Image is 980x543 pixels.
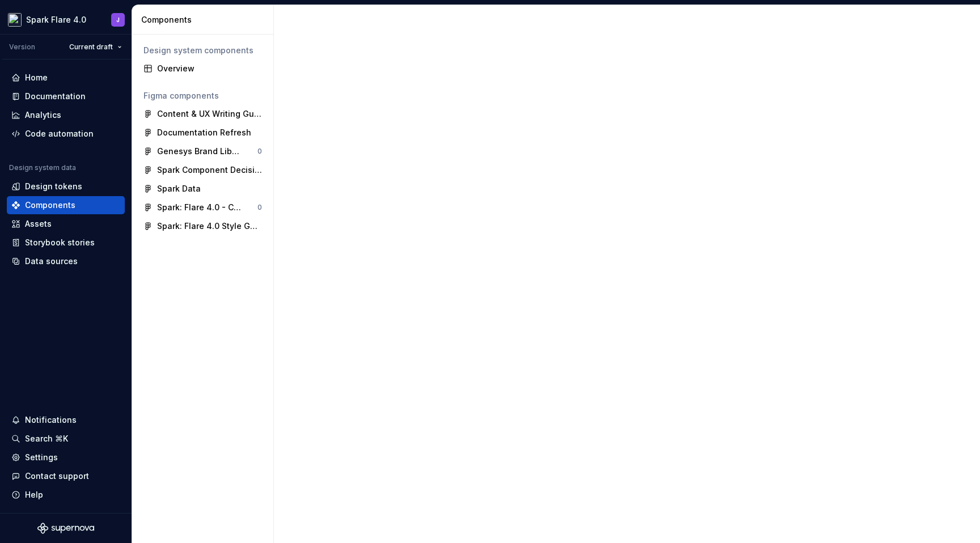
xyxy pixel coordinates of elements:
[257,203,262,212] div: 0
[157,127,251,138] div: Documentation Refresh
[2,7,129,32] button: Spark Flare 4.0J
[139,124,267,142] a: Documentation Refresh
[139,217,267,235] a: Spark: Flare 4.0 Style Guide
[8,13,22,27] img: d6852e8b-7cd7-4438-8c0d-f5a8efe2c281.png
[157,164,262,176] div: Spark Component Decision Tree
[25,128,94,139] div: Code automation
[139,198,267,217] a: Spark: Flare 4.0 - Core0
[7,234,125,252] a: Storybook stories
[139,142,267,160] a: Genesys Brand Library0
[69,43,113,52] span: Current draft
[25,181,82,192] div: Design tokens
[9,163,76,172] div: Design system data
[116,15,120,24] div: J
[7,430,125,448] button: Search ⌘K
[9,43,35,52] div: Version
[7,87,125,105] a: Documentation
[157,202,242,213] div: Spark: Flare 4.0 - Core
[143,90,262,101] div: Figma components
[25,433,68,444] div: Search ⌘K
[139,105,267,123] a: Content & UX Writing Guidelines
[139,161,267,179] a: Spark Component Decision Tree
[143,45,262,56] div: Design system components
[25,452,58,463] div: Settings
[157,220,262,232] div: Spark: Flare 4.0 Style Guide
[139,60,267,78] a: Overview
[25,72,48,83] div: Home
[25,109,61,121] div: Analytics
[25,256,78,267] div: Data sources
[7,125,125,143] a: Code automation
[7,215,125,233] a: Assets
[7,106,125,124] a: Analytics
[64,39,127,55] button: Current draft
[7,467,125,485] button: Contact support
[157,183,201,194] div: Spark Data
[141,14,269,26] div: Components
[26,14,86,26] div: Spark Flare 4.0
[7,252,125,270] a: Data sources
[139,180,267,198] a: Spark Data
[25,470,89,482] div: Contact support
[7,486,125,504] button: Help
[25,91,86,102] div: Documentation
[25,414,77,426] div: Notifications
[157,63,262,74] div: Overview
[7,69,125,87] a: Home
[7,196,125,214] a: Components
[25,200,75,211] div: Components
[25,489,43,500] div: Help
[25,237,95,248] div: Storybook stories
[7,177,125,196] a: Design tokens
[7,448,125,466] a: Settings
[257,147,262,156] div: 0
[7,411,125,429] button: Notifications
[157,146,242,157] div: Genesys Brand Library
[157,108,262,120] div: Content & UX Writing Guidelines
[25,218,52,230] div: Assets
[37,523,94,534] svg: Supernova Logo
